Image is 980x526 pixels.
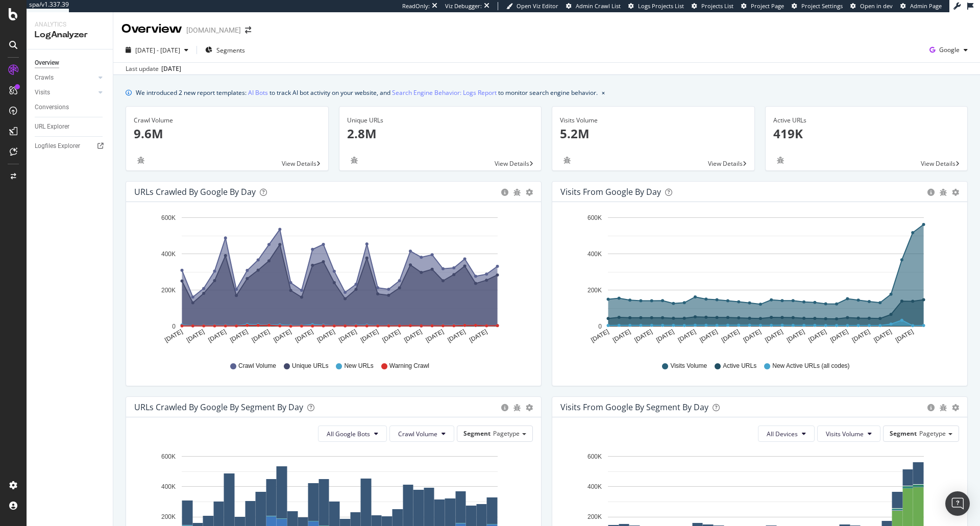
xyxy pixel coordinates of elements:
[628,2,684,10] a: Logs Projects List
[216,46,245,55] span: Segments
[826,430,864,438] span: Visits Volume
[121,20,182,38] div: Overview
[501,189,508,196] div: circle-info
[587,214,602,221] text: 600K
[767,430,798,438] span: All Devices
[829,328,849,344] text: [DATE]
[35,102,69,113] div: Conversions
[35,141,80,152] div: Logfiles Explorer
[723,362,756,370] span: Active URLs
[817,425,880,442] button: Visits Volume
[598,323,602,330] text: 0
[316,328,336,344] text: [DATE]
[126,87,968,98] div: info banner
[35,29,105,41] div: LogAnalyzer
[347,157,361,164] div: bug
[900,2,942,10] a: Admin Page
[134,210,529,352] div: A chart.
[402,2,430,10] div: ReadOnly:
[238,362,276,370] span: Crawl Volume
[35,141,106,152] a: Logfiles Explorer
[121,42,192,58] button: [DATE] - [DATE]
[587,251,602,258] text: 400K
[245,27,251,34] div: arrow-right-arrow-left
[35,121,69,132] div: URL Explorer
[389,425,454,442] button: Crawl Volume
[318,425,387,442] button: All Google Bots
[872,328,893,344] text: [DATE]
[282,159,316,168] span: View Details
[939,45,960,54] span: Google
[134,187,256,197] div: URLs Crawled by Google by day
[560,116,747,125] div: Visits Volume
[952,189,959,196] div: gear
[677,328,697,344] text: [DATE]
[136,87,598,98] div: We introduced 2 new report templates: to track AI bot activity on your website, and to monitor se...
[495,159,529,168] span: View Details
[952,404,959,411] div: gear
[860,2,893,10] span: Open in dev
[248,87,268,98] a: AI Bots
[292,362,328,370] span: Unique URLs
[576,2,621,10] span: Admin Crawl List
[344,362,373,370] span: New URLs
[172,323,176,330] text: 0
[692,2,733,10] a: Projects List
[807,328,828,344] text: [DATE]
[35,20,105,29] div: Analytics
[940,404,947,411] div: bug
[526,404,533,411] div: gear
[566,2,621,10] a: Admin Crawl List
[126,64,181,73] div: Last update
[134,157,148,164] div: bug
[708,159,743,168] span: View Details
[134,402,303,412] div: URLs Crawled by Google By Segment By Day
[161,483,176,490] text: 400K
[927,189,935,196] div: circle-info
[35,87,95,98] a: Visits
[773,116,960,125] div: Active URLs
[161,453,176,460] text: 600K
[758,425,815,442] button: All Devices
[670,362,707,370] span: Visits Volume
[773,157,788,164] div: bug
[134,125,321,142] p: 9.6M
[560,125,747,142] p: 5.2M
[701,2,733,10] span: Projects List
[940,189,947,196] div: bug
[851,328,871,344] text: [DATE]
[698,328,719,344] text: [DATE]
[850,2,893,10] a: Open in dev
[185,328,206,344] text: [DATE]
[425,328,445,344] text: [DATE]
[513,189,521,196] div: bug
[161,64,181,73] div: [DATE]
[506,2,558,10] a: Open Viz Editor
[163,328,184,344] text: [DATE]
[560,157,574,164] div: bug
[35,72,54,83] div: Crawls
[633,328,654,344] text: [DATE]
[251,328,271,344] text: [DATE]
[921,159,955,168] span: View Details
[392,87,497,98] a: Search Engine Behavior: Logs Report
[587,453,602,460] text: 600K
[560,210,955,352] svg: A chart.
[161,214,176,221] text: 600K
[772,362,849,370] span: New Active URLs (all codes)
[560,402,708,412] div: Visits from Google By Segment By Day
[587,483,602,490] text: 400K
[161,287,176,294] text: 200K
[398,430,437,438] span: Crawl Volume
[590,328,610,344] text: [DATE]
[468,328,488,344] text: [DATE]
[359,328,380,344] text: [DATE]
[294,328,314,344] text: [DATE]
[35,87,50,98] div: Visits
[587,287,602,294] text: 200K
[347,125,534,142] p: 2.8M
[35,72,95,83] a: Crawls
[764,328,784,344] text: [DATE]
[801,2,843,10] span: Project Settings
